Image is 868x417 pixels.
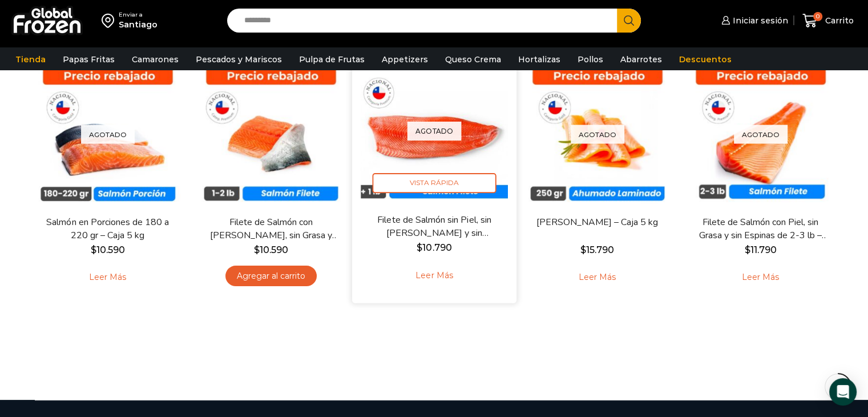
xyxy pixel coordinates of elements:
bdi: 10.790 [417,242,451,252]
a: Papas Fritas [57,49,120,70]
a: Salmón en Porciones de 180 a 220 gr – Caja 5 kg [42,216,173,242]
span: $ [580,244,586,255]
span: Vista Rápida [372,173,496,193]
div: Santiago [119,19,158,30]
button: Search button [617,9,641,33]
bdi: 11.790 [745,244,777,255]
span: Iniciar sesión [730,15,788,26]
a: Pulpa de Frutas [293,49,370,70]
a: Hortalizas [512,49,566,70]
a: Filete de Salmón con [PERSON_NAME], sin Grasa y sin Espinas 1-2 lb – Caja 10 Kg [205,216,336,242]
bdi: 10.590 [91,244,125,255]
a: Pescados y Mariscos [190,49,288,70]
span: 0 [813,12,822,21]
div: Open Intercom Messenger [829,378,857,406]
a: Leé más sobre “Filete de Salmón con Piel, sin Grasa y sin Espinas de 2-3 lb - Premium - Caja 10 kg” [724,266,797,290]
a: Camarones [126,49,184,70]
span: $ [254,244,260,255]
bdi: 15.790 [580,244,614,255]
a: Abarrotes [615,49,668,70]
p: Agotado [407,121,461,140]
p: Agotado [734,125,788,143]
a: Leé más sobre “Salmón en Porciones de 180 a 220 gr - Caja 5 kg” [71,266,144,290]
a: Filete de Salmón con Piel, sin Grasa y sin Espinas de 2-3 lb – Premium – Caja 10 kg [695,216,826,242]
span: $ [91,244,96,255]
div: Enviar a [119,11,158,19]
a: Leé más sobre “Salmón Ahumado Laminado - Caja 5 kg” [561,266,633,290]
a: Descuentos [673,49,737,70]
a: [PERSON_NAME] – Caja 5 kg [531,216,663,229]
a: Agregar al carrito: “Filete de Salmón con Piel, sin Grasa y sin Espinas 1-2 lb – Caja 10 Kg” [225,266,317,287]
a: 0 Carrito [800,7,857,34]
span: $ [745,244,750,255]
a: Leé más sobre “Filete de Salmón sin Piel, sin Grasa y sin Espinas – Caja 10 Kg” [398,263,470,288]
p: Agotado [81,125,135,143]
a: Queso Crema [439,49,507,70]
a: Tienda [10,49,51,70]
span: $ [417,242,422,252]
img: address-field-icon.svg [102,11,119,30]
bdi: 10.590 [254,244,288,255]
a: Filete de Salmón sin Piel, sin [PERSON_NAME] y sin [PERSON_NAME] – Caja 10 Kg [368,213,500,240]
span: Carrito [822,15,854,26]
a: Iniciar sesión [718,9,788,32]
a: Appetizers [376,49,434,70]
p: Agotado [571,125,624,143]
a: Pollos [572,49,609,70]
